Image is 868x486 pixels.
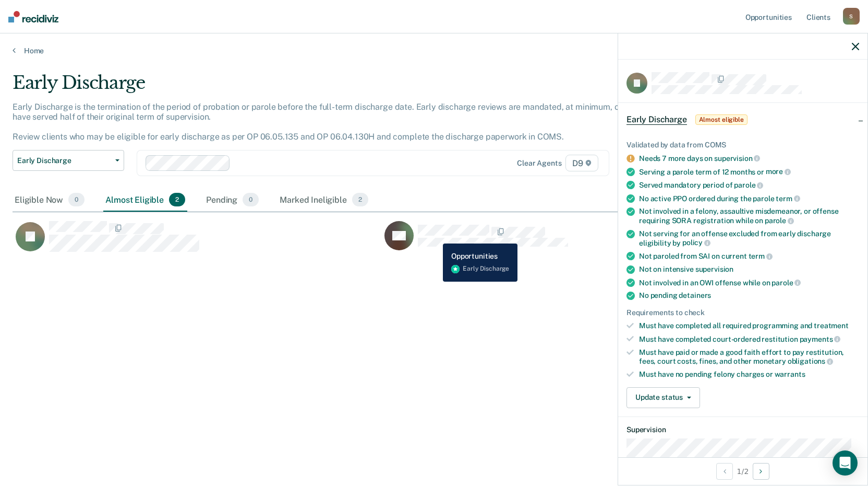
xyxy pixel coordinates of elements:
[626,114,687,125] span: Early Discharge
[814,321,849,330] span: treatment
[68,193,85,206] span: 0
[639,348,859,366] div: Must have paid or made a good faith effort to pay restitution, fees, court costs, fines, and othe...
[243,193,259,206] span: 0
[381,221,750,262] div: CaseloadOpportunityCell-0367570
[13,102,660,142] p: Early Discharge is the termination of the period of probation or parole before the full-term disc...
[639,321,859,330] div: Must have completed all required programming and
[639,370,859,379] div: Must have no pending felony charges or
[753,463,769,480] button: Next Opportunity
[626,387,700,408] button: Update status
[639,167,859,177] div: Serving a parole term of 12 months or
[776,194,800,203] span: term
[639,194,859,203] div: No active PPO ordered during the parole
[749,252,773,260] span: term
[695,114,748,125] span: Almost eligible
[766,167,791,176] span: more
[169,193,185,206] span: 2
[788,357,833,365] span: obligations
[517,159,561,168] div: Clear agents
[103,189,187,212] div: Almost Eligible
[833,450,858,476] div: Open Intercom Messenger
[626,425,859,434] dt: Supervision
[843,8,860,25] div: S
[682,238,710,247] span: policy
[775,370,805,378] span: warrants
[639,229,859,247] div: Not serving for an offense excluded from early discharge eligibility by
[716,463,733,480] button: Previous Opportunity
[618,103,867,136] div: Early DischargeAlmost eligible
[800,335,841,343] span: payments
[13,46,855,55] a: Home
[618,457,867,485] div: 1 / 2
[278,189,370,212] div: Marked Ineligible
[695,265,733,273] span: supervision
[204,189,261,212] div: Pending
[8,11,58,22] img: Recidiviz
[765,216,794,225] span: parole
[679,291,711,299] span: detainers
[352,193,368,206] span: 2
[639,278,859,287] div: Not involved in an OWI offense while on
[639,334,859,344] div: Must have completed court-ordered restitution
[626,141,859,149] div: Validated by data from COMS
[639,154,859,163] div: Needs 7 more days on supervision
[13,72,664,102] div: Early Discharge
[17,156,111,165] span: Early Discharge
[626,308,859,317] div: Requirements to check
[565,155,598,171] span: D9
[771,279,801,287] span: parole
[639,291,859,300] div: No pending
[13,189,87,212] div: Eligible Now
[639,251,859,261] div: Not paroled from SAI on current
[734,181,763,189] span: parole
[639,207,859,225] div: Not involved in a felony, assaultive misdemeanor, or offense requiring SORA registration while on
[13,221,381,262] div: CaseloadOpportunityCell-0758433
[639,265,859,274] div: Not on intensive
[639,180,859,190] div: Served mandatory period of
